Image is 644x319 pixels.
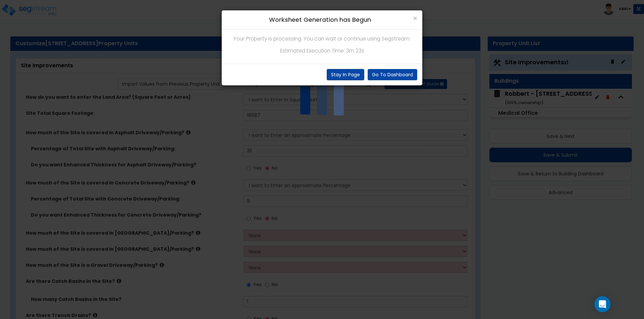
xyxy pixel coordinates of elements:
div: Open Intercom Messenger [594,296,610,312]
p: Your Property is processing. You can wait or continue using Segstream. [227,34,417,43]
button: Close [413,15,417,22]
button: Go To Dashboard [368,69,417,80]
span: × [413,13,417,23]
h4: Worksheet Generation has Begun [227,15,417,24]
button: Stay In Page [327,69,364,80]
p: Estimated Execution Time: 3m 23s [227,47,417,55]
